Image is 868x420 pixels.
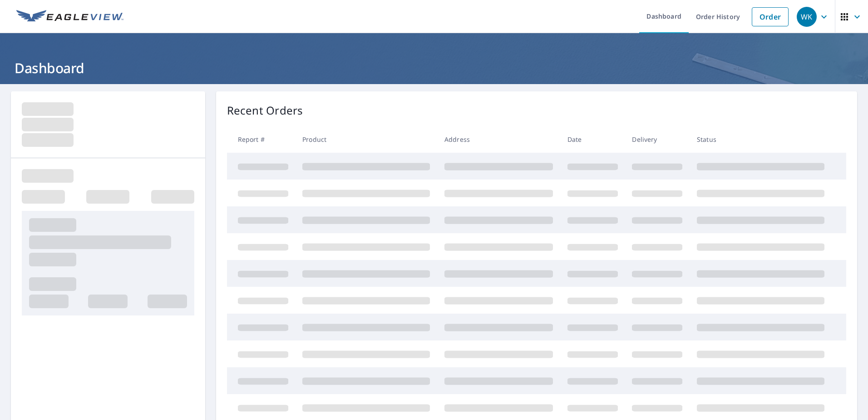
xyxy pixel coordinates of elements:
div: WK [797,7,817,27]
th: Date [560,126,625,153]
a: Order [752,7,789,26]
th: Status [690,126,832,153]
h1: Dashboard [11,59,857,77]
th: Address [437,126,560,153]
p: Recent Orders [227,102,303,119]
th: Product [295,126,437,153]
img: EV Logo [16,10,123,24]
th: Report # [227,126,296,153]
th: Delivery [625,126,690,153]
